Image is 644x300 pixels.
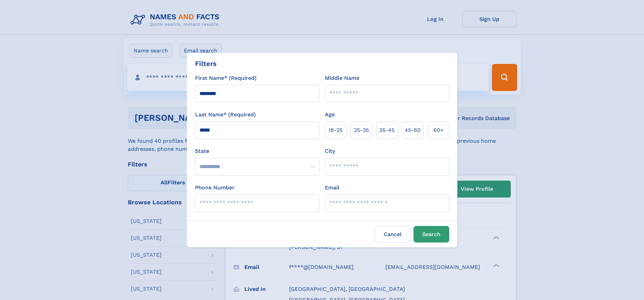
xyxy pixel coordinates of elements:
[405,126,421,134] span: 45‑60
[325,74,359,82] label: Middle Name
[329,126,342,134] span: 18‑25
[195,111,256,119] label: Last Name* (Required)
[195,184,235,192] label: Phone Number
[325,111,335,119] label: Age
[375,226,411,243] label: Cancel
[413,226,449,243] button: Search
[325,147,335,155] label: City
[379,126,395,134] span: 35‑45
[433,126,444,134] span: 60+
[195,59,217,69] div: Filters
[195,74,257,82] label: First Name* (Required)
[354,126,369,134] span: 25‑35
[195,147,319,155] label: State
[325,184,339,192] label: Email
